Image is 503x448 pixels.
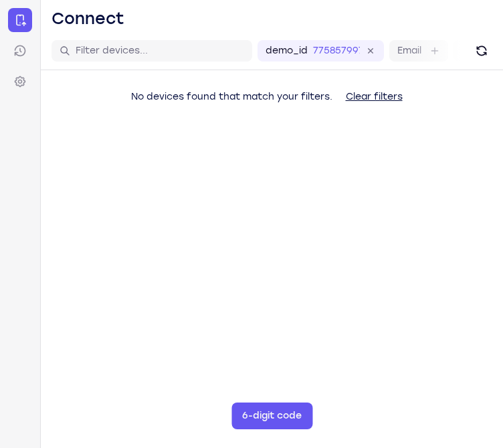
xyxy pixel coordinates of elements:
[8,8,32,32] a: Connect
[8,70,32,94] a: Settings
[76,44,244,58] input: Filter devices...
[8,39,32,63] a: Sessions
[52,8,124,29] h1: Connect
[266,44,308,58] label: demo_id
[397,44,421,58] label: Email
[131,91,332,102] span: No devices found that match your filters.
[471,40,492,62] button: Refresh
[231,403,312,429] button: 6-digit code
[335,84,413,110] button: Clear filters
